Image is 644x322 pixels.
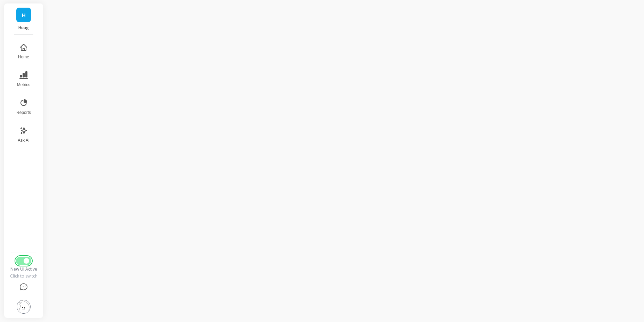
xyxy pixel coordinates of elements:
button: Home [12,39,35,64]
p: Huug [11,25,36,31]
span: H [22,11,26,19]
span: Home [18,54,29,60]
button: Ask AI [12,122,35,147]
div: New UI Active [9,266,38,272]
button: Metrics [12,67,35,92]
span: Metrics [17,82,31,88]
button: Help [9,279,38,296]
img: profile picture [17,300,31,314]
button: Settings [9,296,38,318]
div: Click to switch [9,273,38,279]
span: Reports [16,110,31,115]
button: Reports [12,94,35,119]
button: Switch to Legacy UI [16,257,31,265]
span: Ask AI [18,138,30,143]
